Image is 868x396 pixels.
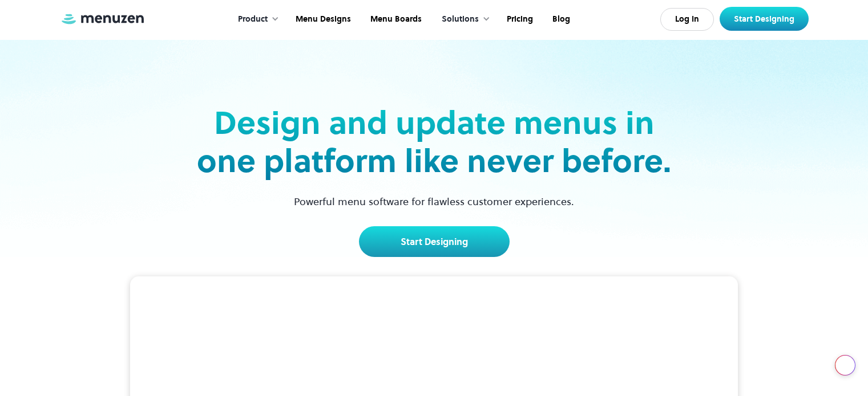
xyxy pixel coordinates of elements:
a: Start Designing [720,7,809,31]
a: Start Designing [359,226,510,257]
div: Solutions [430,2,496,37]
a: Pricing [496,2,542,37]
a: Menu Boards [360,2,430,37]
a: Log In [660,8,714,31]
h2: Design and update menus in one platform like never before. [193,104,675,180]
div: Solutions [442,13,479,26]
p: Powerful menu software for flawless customer experiences. [280,194,588,209]
div: Product [238,13,268,26]
div: Product [227,2,285,37]
a: Menu Designs [285,2,360,37]
a: Blog [542,2,579,37]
